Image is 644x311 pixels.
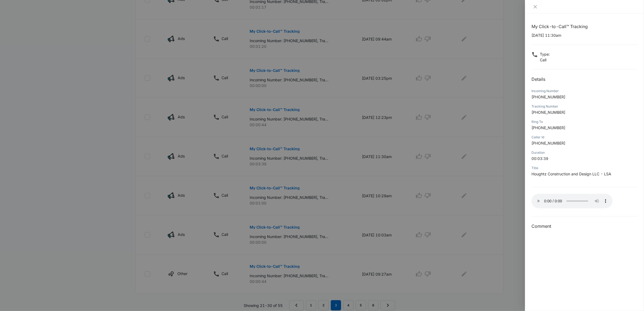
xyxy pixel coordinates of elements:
div: v 4.0.25 [15,9,27,13]
span: Houghtz Construction and Design LLC - LSA [531,172,611,176]
div: Caller Id [531,135,638,140]
h3: Comment [531,223,638,229]
h1: My Click-to-Call™ Tracking [531,23,638,30]
img: tab_keywords_by_traffic_grey.svg [54,31,58,36]
span: [PHONE_NUMBER] [531,141,565,145]
div: Domain Overview [21,32,48,35]
span: [PHONE_NUMBER] [531,95,565,99]
span: [PHONE_NUMBER] [531,125,565,130]
div: Keywords by Traffic [60,32,91,35]
div: Title [531,166,638,170]
div: Duration [531,150,638,155]
span: 00:03:39 [531,156,548,161]
div: Incoming Number [531,89,638,93]
img: logo_orange.svg [9,9,13,13]
div: Domain: [DOMAIN_NAME] [14,14,60,18]
span: close [533,5,537,9]
button: Close [531,4,539,9]
p: [DATE] 11:30am [531,32,638,38]
img: tab_domain_overview_orange.svg [15,31,19,36]
div: Ring To [531,119,638,124]
p: Call [540,57,550,63]
p: Type : [540,51,550,57]
div: Tracking Number [531,104,638,109]
img: website_grey.svg [9,14,13,18]
span: [PHONE_NUMBER] [531,110,565,115]
audio: Your browser does not support the audio tag. [531,194,613,208]
h2: Details [531,76,638,82]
